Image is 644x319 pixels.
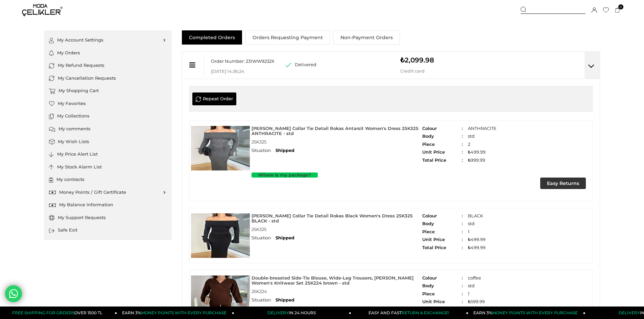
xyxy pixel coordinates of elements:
[117,307,234,319] a: EARN 3%MONEY POINTS WITH EVERY PURCHASE
[191,213,250,258] img: Madonna Collar Tie Detail Rokas Black Women's Dress 25K325 BLACK - std
[422,133,434,139] font: Body
[49,198,167,211] a: My Balance Information
[620,5,622,9] font: 0
[368,310,402,315] font: EASY AND FAST
[252,126,419,136] font: [PERSON_NAME] Collar Tie Detail Rokas Antarsit Women's Dress 25K325 ANTHRACITE - std
[58,227,77,233] font: Safe Exit
[276,235,294,240] font: Shipped
[49,97,167,110] a: My Favorites
[12,310,74,315] font: FREE SHIPPING FOR ORDERS
[49,123,167,135] a: My comments
[252,235,271,240] font: Situation
[58,215,106,220] font: My Support Requests
[245,30,330,45] a: Orders Requesting Payment
[468,291,470,296] font: 1
[49,72,167,85] a: My Cancellation Requests
[192,92,236,105] a: Repeat Order
[252,172,318,178] a: Where is my package?
[49,224,167,237] a: Safe Exit
[468,299,485,304] font: ₺599.99
[615,8,620,13] a: 0
[49,148,167,161] a: My Price Alert List
[252,126,422,148] a: [PERSON_NAME] Collar Tie Detail Rokas Antarsit Women's Dress 25K325 ANTHRACITE - std25K325
[49,211,167,224] a: My Support Requests
[203,96,233,101] font: Repeat Order
[57,113,90,118] font: My Collections
[468,213,483,218] font: BLACK
[468,229,470,234] font: 1
[468,221,475,226] font: std
[49,84,167,97] a: My Shopping Cart
[211,58,275,64] font: Order Number: 231WW9232X
[141,310,226,315] font: MONEY POINTS WITH EVERY PURCHASE
[276,148,294,153] font: Shipped
[74,310,102,315] font: OVER 1500 TL
[258,172,311,178] font: Where is my package?
[422,245,446,250] font: Total Price
[58,126,91,131] font: My comments
[56,177,85,182] font: My contracts
[57,151,98,157] font: My Price Alert List
[252,213,422,235] a: [PERSON_NAME] Collar Tie Detail Rokas Black Women's Dress 25K325 BLACK - std25K325
[58,101,86,106] font: My Favorites
[422,237,445,242] font: Unit Price
[619,310,640,315] font: DELIVERY
[422,126,437,131] font: Colour
[49,173,167,186] a: My contracts
[422,213,437,218] font: Colour
[252,139,266,144] font: 25K325
[422,291,435,296] font: Piece
[422,221,434,226] font: Body
[49,135,167,148] a: My Wish Lists
[58,88,99,93] font: My Shopping Cart
[422,275,437,281] font: Colour
[276,297,294,302] font: Shipped
[540,178,586,189] a: Easy Returns
[468,157,485,163] font: ₺999.99
[468,126,497,131] font: ANTHRACITE
[58,75,116,81] font: My Cancellation Requests
[422,229,435,234] font: Piece
[252,227,266,232] font: 25K325
[422,149,445,155] font: Unit Price
[468,237,485,242] font: ₺499.99
[252,213,413,223] font: [PERSON_NAME] Collar Tie Detail Rokas Black Women's Dress 25K325 BLACK - std
[122,310,141,315] font: EARN 3%
[182,30,242,45] a: Completed Orders
[252,275,422,297] a: Double-breasted Side-Tie Blouse, Wide-Leg Trousers, [PERSON_NAME] Women's Knitwear Set 25K224 bro...
[49,59,167,72] a: My Refund Requests
[252,275,414,286] font: Double-breasted Side-Tie Blouse, Wide-Leg Trousers, [PERSON_NAME] Women's Knitwear Set 25K224 bro...
[59,202,113,207] font: My Balance Information
[400,56,434,64] font: ₺2,099.98
[547,180,579,186] font: Easy Returns
[267,310,289,315] font: DELIVERY
[468,149,485,155] font: ₺499.99
[333,30,400,45] a: Non-Payment Orders
[57,50,80,55] font: My Orders
[422,299,445,304] font: Unit Price
[58,139,89,144] font: My Wish Lists
[400,69,425,74] font: Credit card
[189,34,235,41] font: Completed Orders
[422,157,446,163] font: Total Price
[234,307,351,319] a: DELIVERYIN 24 HOURS
[49,186,167,199] a: Money Points / Gift Certificate
[49,47,167,59] a: My Orders
[422,141,435,147] font: Piece
[468,283,475,288] font: std
[49,110,167,123] a: My Collections
[191,126,250,170] img: Madonna Collar Tie Detail Rokas Antarsit Women's Dress 25K325 ANTHRACITE - std
[468,141,470,147] font: 2
[211,69,244,74] font: [DATE] 14:36:24
[289,310,316,315] font: IN 24 HOURS
[252,148,271,153] font: Situation
[253,34,323,41] font: Orders Requesting Payment
[58,62,104,68] font: My Refund Requests
[295,62,316,67] font: Delivered
[49,34,167,47] a: My Account Settings
[402,310,449,315] font: RETURN & EXCHANGE!
[468,245,485,250] font: ₺499.99
[57,164,102,169] font: My Stock Alarm List
[422,283,434,288] font: Body
[468,307,585,319] a: EARN 3%MONEY POINTS WITH EVERY PURCHASE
